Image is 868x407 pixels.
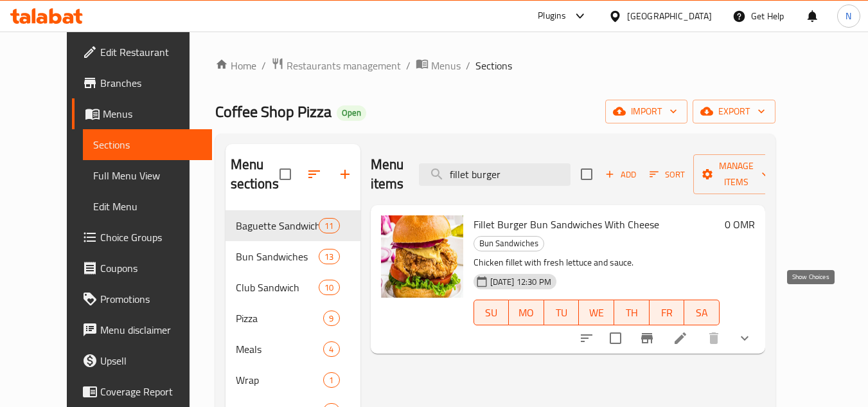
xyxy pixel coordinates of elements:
button: export [693,100,775,123]
a: Menus [416,57,461,74]
span: N [846,9,851,23]
div: Pizza9 [226,303,360,334]
div: Plugins [538,8,566,24]
a: Home [215,58,256,73]
span: export [703,104,765,120]
a: Choice Groups [72,222,212,253]
span: 4 [324,343,339,356]
button: WE [579,300,614,325]
a: Menus [72,98,212,129]
button: Add section [330,159,360,190]
p: Chicken fillet with fresh lettuce and sauce. [474,255,720,271]
div: items [323,341,339,357]
a: Edit Restaurant [72,37,212,68]
a: Edit Menu [83,191,212,222]
h6: 0 OMR [725,215,755,233]
span: Sort items [641,165,693,185]
span: WE [584,303,609,322]
button: Manage items [693,154,779,194]
img: Fillet Burger Bun Sandwiches With Cheese [381,215,463,298]
button: TU [544,300,580,325]
div: Baguette Sandwiches11 [226,210,360,241]
a: Branches [72,68,212,98]
button: SA [684,300,720,325]
span: Fillet Burger Bun Sandwiches With Cheese [474,215,659,234]
button: Add [600,165,641,185]
a: Edit menu item [673,330,688,346]
span: Manage items [704,158,769,190]
span: Bun Sandwiches [236,249,319,264]
span: Pizza [236,311,324,326]
span: 10 [319,282,339,294]
input: search [419,163,571,186]
button: Sort [646,165,688,185]
span: Select section [573,161,600,188]
span: Menu disclaimer [100,322,202,338]
span: MO [514,303,539,322]
button: import [605,100,687,123]
div: [GEOGRAPHIC_DATA] [627,9,712,23]
a: Promotions [72,284,212,314]
span: Upsell [100,353,202,368]
span: import [616,104,677,120]
h2: Menu sections [231,155,279,194]
a: Coverage Report [72,376,212,407]
span: SU [479,303,504,322]
a: Upsell [72,345,212,376]
span: Add [603,167,638,182]
h2: Menu items [371,155,404,194]
button: MO [509,300,544,325]
span: Promotions [100,291,202,307]
span: TU [549,303,574,322]
span: TH [619,303,644,322]
div: items [319,280,339,295]
span: Baguette Sandwiches [236,218,319,233]
span: [DATE] 12:30 PM [485,276,556,288]
div: items [323,372,339,388]
span: Edit Menu [93,199,202,214]
span: Club Sandwich [236,280,319,295]
div: Bun Sandwiches [474,236,544,251]
button: TH [614,300,650,325]
button: sort-choices [571,323,602,354]
span: Choice Groups [100,230,202,245]
span: Coffee Shop Pizza [215,97,332,126]
div: Bun Sandwiches13 [226,241,360,272]
span: Menus [431,58,461,73]
a: Restaurants management [271,57,401,74]
span: 11 [319,220,339,232]
span: Branches [100,75,202,91]
div: Open [337,105,366,121]
span: Sections [93,137,202,152]
span: 9 [324,312,339,325]
a: Full Menu View [83,160,212,191]
nav: breadcrumb [215,57,775,74]
div: items [323,311,339,326]
li: / [261,58,266,73]
span: 13 [319,251,339,263]
div: Meals4 [226,334,360,365]
span: Menus [103,106,202,122]
div: Wrap1 [226,365,360,395]
span: Sort [650,167,685,182]
span: FR [655,303,680,322]
span: Wrap [236,372,324,388]
li: / [406,58,411,73]
span: Bun Sandwiches [474,236,544,251]
span: Add item [600,165,641,185]
span: SA [689,303,714,322]
span: 1 [324,374,339,386]
button: show more [729,323,760,354]
span: Meals [236,341,324,357]
li: / [466,58,470,73]
div: Club Sandwich10 [226,272,360,303]
span: Sort sections [299,159,330,190]
div: items [319,249,339,264]
button: FR [650,300,685,325]
a: Coupons [72,253,212,284]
